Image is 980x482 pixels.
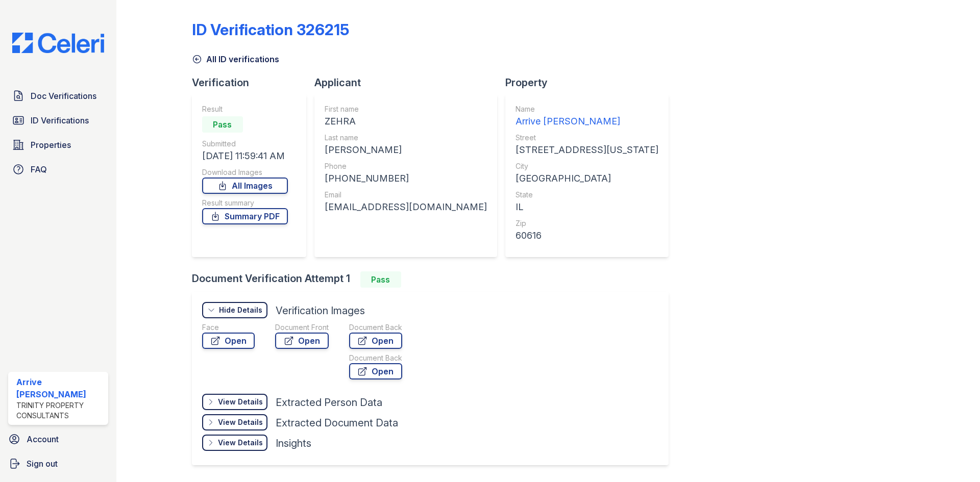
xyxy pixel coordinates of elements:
div: Verification [192,75,314,90]
a: FAQ [8,159,108,180]
a: All ID verifications [192,53,279,65]
a: Open [275,333,329,349]
div: View Details [218,438,263,448]
a: ID Verifications [8,110,108,131]
div: Document Verification Attempt 1 [192,271,677,288]
div: Document Front [275,322,329,333]
div: 60616 [516,229,658,243]
span: Sign out [27,458,58,470]
div: First name [325,104,487,114]
div: View Details [218,417,263,427]
span: FAQ [31,163,47,175]
a: Doc Verifications [8,86,108,106]
img: CE_Logo_Blue-a8612792a0a2168367f1c8372b55b34899dd931a85d93a1a3d3e32e68fde9ad4.png [4,33,112,53]
div: Insights [276,436,311,450]
span: Doc Verifications [31,90,96,102]
iframe: chat widget [937,441,970,472]
div: Submitted [202,139,288,149]
div: Hide Details [219,305,262,315]
div: Applicant [314,75,505,90]
div: ID Verification 326215 [192,20,349,39]
div: [PHONE_NUMBER] [325,171,487,186]
div: Result [202,104,288,114]
div: [STREET_ADDRESS][US_STATE] [516,143,658,157]
div: City [516,161,658,171]
div: Document Back [349,322,402,333]
div: Download Images [202,167,288,177]
div: ZEHRA [325,114,487,129]
a: Open [202,333,255,349]
div: Pass [360,271,401,288]
div: Email [325,190,487,200]
div: State [516,190,658,200]
a: Properties [8,135,108,155]
div: Arrive [PERSON_NAME] [516,114,658,129]
span: Account [27,433,59,445]
div: Name [516,104,658,114]
div: [GEOGRAPHIC_DATA] [516,171,658,186]
a: Sign out [4,453,112,474]
div: Face [202,322,255,333]
div: Phone [325,161,487,171]
div: [DATE] 11:59:41 AM [202,149,288,163]
a: All Images [202,177,288,194]
div: Pass [202,116,243,133]
a: Account [4,429,112,449]
a: Summary PDF [202,208,288,224]
div: [PERSON_NAME] [325,143,487,157]
div: Extracted Document Data [276,416,398,430]
div: [EMAIL_ADDRESS][DOMAIN_NAME] [325,200,487,214]
div: Property [505,75,677,90]
div: Trinity Property Consultants [16,400,104,421]
a: Open [349,333,402,349]
span: Properties [31,139,71,151]
div: IL [516,200,658,214]
div: Zip [516,218,658,229]
div: Last name [325,133,487,143]
span: ID Verifications [31,114,89,126]
div: Extracted Person Data [276,395,382,410]
div: Street [516,133,658,143]
div: Document Back [349,353,402,363]
div: Verification Images [276,303,365,318]
div: Arrive [PERSON_NAME] [16,376,104,400]
div: Result summary [202,198,288,208]
div: View Details [218,397,263,407]
a: Name Arrive [PERSON_NAME] [516,104,658,129]
a: Open [349,363,402,379]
